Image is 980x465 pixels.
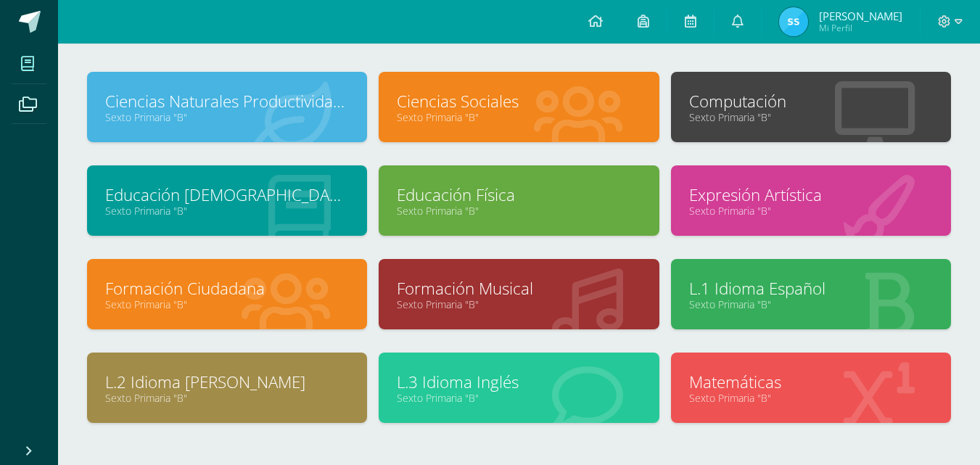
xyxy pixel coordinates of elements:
a: L.3 Idioma Inglés [397,371,641,393]
a: Sexto Primaria "B" [689,297,933,311]
a: Sexto Primaria "B" [105,204,349,218]
a: Sexto Primaria "B" [689,204,933,218]
a: Matemáticas [689,371,933,393]
a: Formación Musical [397,277,641,300]
a: Sexto Primaria "B" [397,391,641,405]
a: Sexto Primaria "B" [105,391,349,405]
a: Expresión Artística [689,184,933,206]
a: L.2 Idioma [PERSON_NAME] [105,371,349,393]
a: Formación Ciudadana [105,277,349,300]
a: Computación [689,90,933,112]
a: Educación [DEMOGRAPHIC_DATA] [105,184,349,206]
a: Educación Física [397,184,641,206]
a: Sexto Primaria "B" [689,110,933,124]
a: Sexto Primaria "B" [397,297,641,311]
a: Sexto Primaria "B" [689,391,933,405]
span: [PERSON_NAME] [819,9,902,23]
a: L.1 Idioma Español [689,277,933,300]
a: Sexto Primaria "B" [105,297,349,311]
span: Mi Perfil [819,22,902,34]
img: f7d66352c67c8c7de37f5bd4605e0bb6.png [779,7,808,36]
a: Ciencias Naturales Productividad y Desarrollo [105,90,349,112]
a: Sexto Primaria "B" [397,204,641,218]
a: Ciencias Sociales [397,90,641,112]
a: Sexto Primaria "B" [397,110,641,124]
a: Sexto Primaria "B" [105,110,349,124]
